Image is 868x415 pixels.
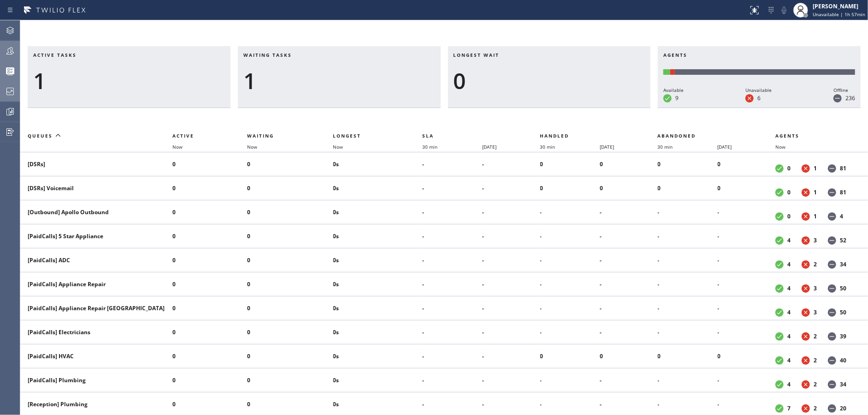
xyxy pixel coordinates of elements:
li: 0 [600,181,657,196]
dt: Offline [833,94,842,102]
li: 0s [333,253,423,268]
div: [PERSON_NAME] [813,2,865,10]
dd: 1 [814,212,817,220]
div: 1 [33,67,225,94]
li: 0 [247,373,333,388]
li: 0s [333,157,423,172]
li: 0 [540,157,600,172]
li: 0 [718,157,775,172]
dt: Unavailable [802,188,810,197]
li: - [482,349,540,364]
li: 0 [247,325,333,340]
li: 0 [172,253,247,268]
li: 0s [333,229,423,244]
div: Offline: 236 [675,69,855,75]
span: Agents [663,52,687,58]
li: 0 [172,157,247,172]
div: [PaidCalls] ADC [28,256,165,264]
li: - [600,373,657,388]
li: 0 [658,349,718,364]
li: 0 [247,301,333,316]
li: - [482,301,540,316]
span: Active tasks [33,52,77,58]
dt: Available [775,332,784,341]
span: [DATE] [600,144,614,150]
li: - [600,301,657,316]
li: - [600,277,657,292]
dt: Unavailable [802,404,810,413]
dt: Unavailable [802,332,810,341]
li: - [658,397,718,412]
dd: 2 [814,332,817,340]
dd: 39 [840,332,846,340]
li: - [718,253,775,268]
span: 30 min [422,144,437,150]
li: - [540,301,600,316]
dd: 20 [840,404,846,412]
li: - [718,277,775,292]
dd: 4 [787,356,791,364]
li: 0 [172,277,247,292]
dd: 2 [814,404,817,412]
dd: 4 [840,212,843,220]
li: - [422,325,482,340]
li: - [422,181,482,196]
dd: 4 [787,284,791,292]
div: Available: 9 [663,69,670,75]
li: - [718,373,775,388]
dd: 34 [840,260,846,268]
div: [DSRs] Voicemail [28,184,165,192]
span: Waiting [247,132,274,139]
dt: Offline [828,284,836,293]
span: Now [775,144,785,150]
li: 0 [718,349,775,364]
dt: Offline [828,308,836,317]
li: - [422,205,482,220]
span: Agents [775,132,799,139]
li: - [658,373,718,388]
li: - [658,205,718,220]
li: - [540,325,600,340]
li: - [718,205,775,220]
li: - [482,397,540,412]
li: 0 [247,229,333,244]
li: - [422,157,482,172]
span: Unavailable | 1h 57min [813,11,865,18]
li: - [600,253,657,268]
li: 0 [172,397,247,412]
li: 0 [172,205,247,220]
li: - [422,253,482,268]
li: 0s [333,181,423,196]
dd: 0 [787,212,791,220]
dt: Available [775,164,784,173]
dd: 1 [814,188,817,196]
li: - [540,277,600,292]
span: Longest [333,132,361,139]
li: - [540,397,600,412]
li: 0 [658,181,718,196]
span: SLA [422,132,434,139]
div: [Outbound] Apollo Outbound [28,208,165,216]
li: - [422,277,482,292]
div: [DSRs] [28,160,165,168]
div: 1 [243,67,435,94]
dt: Available [775,308,784,317]
dd: 6 [757,94,761,102]
li: 0 [540,349,600,364]
div: 0 [454,67,645,94]
dd: 0 [787,164,791,172]
div: [PaidCalls] 5 Star Appliance [28,232,165,240]
li: - [482,253,540,268]
li: 0 [247,349,333,364]
span: Now [247,144,257,150]
li: 0 [172,349,247,364]
dd: 7 [787,404,791,412]
li: 0 [247,253,333,268]
li: 0 [247,157,333,172]
li: - [658,253,718,268]
span: Queues [28,132,53,139]
li: - [482,229,540,244]
li: - [600,205,657,220]
li: - [540,229,600,244]
li: - [422,349,482,364]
